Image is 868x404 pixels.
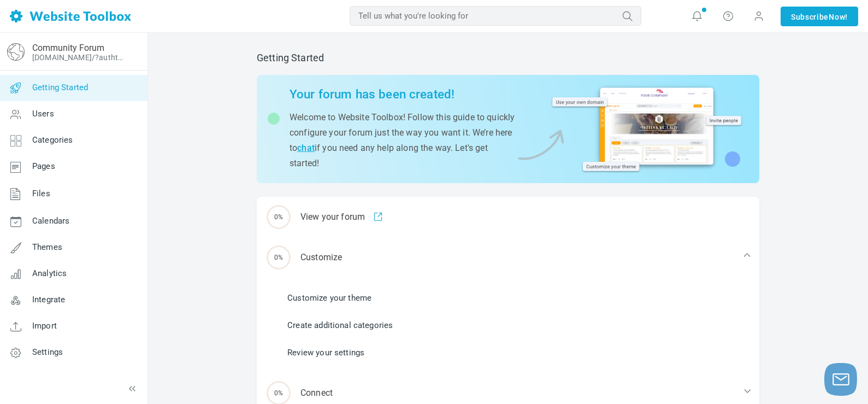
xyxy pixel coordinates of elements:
input: Tell us what you're looking for [350,6,641,26]
div: Customize [257,237,759,278]
span: 0% [267,205,291,229]
a: chat [297,143,315,153]
a: Create additional categories [287,319,393,331]
span: Analytics [32,268,67,278]
img: globe-icon.png [7,43,25,61]
a: SubscribeNow! [781,7,858,26]
h2: Getting Started [257,52,759,64]
span: Files [32,189,50,198]
span: Getting Started [32,83,88,92]
a: 0% View your forum [257,197,759,237]
h2: Your forum has been created! [290,87,515,102]
a: [DOMAIN_NAME]/?authtoken=f657509d533dd215b660f7bcb6eaf841&rememberMe=1 [32,53,127,62]
button: Launch chat [824,363,857,396]
span: Now! [829,11,848,23]
span: Settings [32,347,63,357]
span: Integrate [32,295,65,305]
a: Customize your theme [287,292,371,304]
p: Welcome to Website Toolbox! Follow this guide to quickly configure your forum just the way you wa... [290,110,515,171]
div: View your forum [257,197,759,237]
a: Review your settings [287,347,364,359]
span: Pages [32,161,55,171]
a: Community Forum [32,43,104,53]
span: Users [32,109,54,119]
span: Import [32,321,57,331]
span: 0% [267,245,291,270]
span: Categories [32,135,73,145]
span: Themes [32,242,62,252]
span: Calendars [32,216,69,226]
